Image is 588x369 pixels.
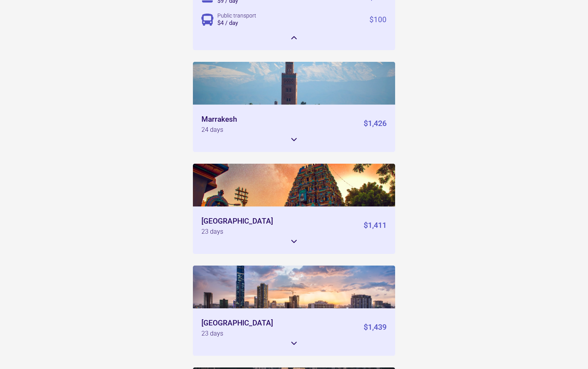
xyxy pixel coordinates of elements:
div: [GEOGRAPHIC_DATA] [201,319,273,327]
div: $4 / day [217,20,238,26]
div: Public transport [217,13,256,18]
div: Marrakesh [201,115,237,123]
div: 23 days [201,331,223,337]
div: $1,439 [364,319,387,337]
div: 24 days [201,127,223,133]
div: 23 days [201,229,223,235]
div: $1,426 [364,115,387,133]
div: $1,411 [364,217,387,235]
div: [GEOGRAPHIC_DATA] [201,217,273,225]
div: $100 [369,16,387,23]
